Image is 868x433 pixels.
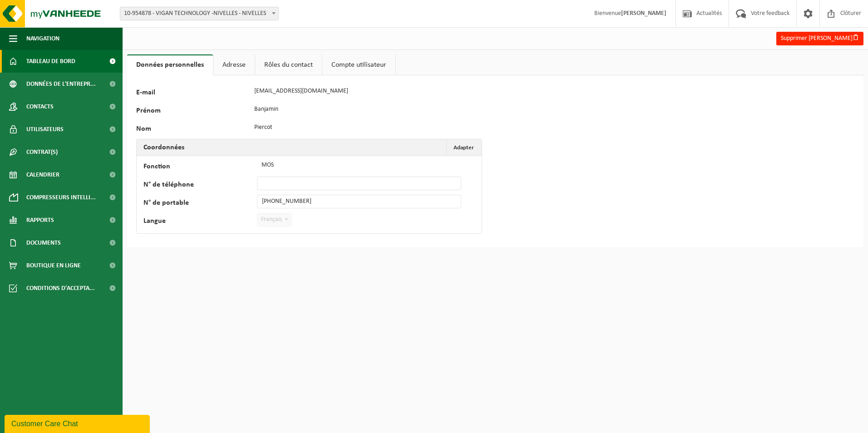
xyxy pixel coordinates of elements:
span: Documents [26,231,61,254]
span: Contrat(s) [26,141,58,163]
label: N° de téléphone [143,181,257,190]
label: E-mail [136,89,250,98]
span: Français [257,213,291,226]
h2: Coordonnées [137,139,191,156]
iframe: chat widget [5,413,152,433]
label: N° de portable [143,199,257,208]
span: Adapter [454,145,474,151]
button: Supprimer [PERSON_NAME] [776,32,863,45]
a: Compte utilisateur [322,54,395,75]
label: Prénom [136,107,250,116]
a: Adresse [213,54,255,75]
span: Conditions d'accepta... [26,277,95,300]
label: Langue [143,217,257,226]
a: Rôles du contact [255,54,322,75]
span: Compresseurs intelli... [26,186,96,209]
label: Nom [136,125,250,134]
span: Navigation [26,27,59,50]
span: Rapports [26,209,54,231]
span: Calendrier [26,163,59,186]
span: Utilisateurs [26,118,64,141]
label: Fonction [143,163,257,172]
span: 10-954878 - VIGAN TECHNOLOGY -NIVELLES - NIVELLES [120,7,279,20]
span: Tableau de bord [26,50,75,73]
span: Boutique en ligne [26,254,81,277]
button: Adapter [446,139,481,156]
strong: [PERSON_NAME] [621,10,666,17]
a: Données personnelles [127,54,213,75]
span: Contacts [26,95,54,118]
span: Français [257,213,291,226]
span: Données de l'entrepr... [26,73,96,95]
span: 10-954878 - VIGAN TECHNOLOGY -NIVELLES - NIVELLES [120,7,278,20]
